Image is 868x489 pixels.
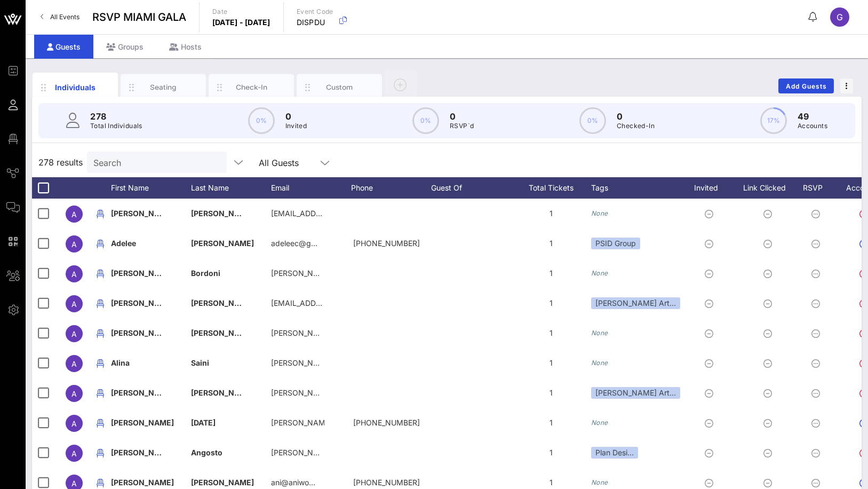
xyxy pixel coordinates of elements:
div: G [830,7,849,27]
div: Custom [316,82,363,92]
div: Last Name [191,177,271,199]
div: Individuals [52,82,99,93]
div: RSVP [799,177,837,199]
p: adeleec@g… [271,228,317,258]
p: RSVP`d [450,121,474,131]
span: A [71,479,77,488]
div: Guests [34,35,93,59]
span: +17864129741 [353,239,420,248]
div: Plan Desi… [591,447,638,459]
div: 1 [511,348,591,378]
span: [DATE] [191,418,216,427]
span: [PERSON_NAME] [191,239,254,248]
span: [EMAIL_ADDRESS][DOMAIN_NAME] [271,209,400,218]
p: 0 [285,110,307,123]
div: Link Clicked [740,177,799,199]
p: [DATE] - [DATE] [212,17,270,28]
span: [PERSON_NAME] [111,209,174,218]
div: 1 [511,438,591,468]
span: [PERSON_NAME] [191,478,254,487]
span: A [71,449,77,458]
span: [PERSON_NAME] [111,418,174,427]
div: Email [271,177,351,199]
div: Invited [682,177,740,199]
div: Guest Of [431,177,511,199]
button: Add Guests [778,78,834,93]
span: [PERSON_NAME][EMAIL_ADDRESS][DOMAIN_NAME] [271,388,461,397]
div: 1 [511,199,591,228]
span: [PERSON_NAME] [191,388,254,397]
span: [PERSON_NAME] [191,328,254,337]
span: [PERSON_NAME] [191,298,254,307]
span: Alina [111,358,130,367]
span: Bordoni [191,269,220,278]
div: 1 [511,228,591,258]
div: Tags [591,177,682,199]
p: Invited [285,121,307,131]
p: DISPDU [297,17,333,28]
span: [PERSON_NAME] [111,478,174,487]
span: A [71,299,77,309]
i: None [591,209,608,217]
span: A [71,359,77,368]
span: Add Guests [785,82,827,90]
i: None [591,419,608,427]
div: PSID Group [591,238,640,249]
p: [PERSON_NAME]… [271,408,324,438]
span: Angosto [191,448,222,457]
p: 278 [90,110,142,123]
div: All Guests [259,158,299,168]
div: 1 [511,378,591,408]
p: Checked-In [617,121,655,131]
p: Total Individuals [90,121,142,131]
span: [PERSON_NAME] [111,298,174,307]
div: 1 [511,318,591,348]
span: [PERSON_NAME][EMAIL_ADDRESS][DOMAIN_NAME] [271,358,461,367]
span: A [71,419,77,428]
p: 0 [450,110,474,123]
span: +12159011115 [353,418,420,427]
span: [PERSON_NAME] [111,448,174,457]
div: 1 [511,288,591,318]
i: None [591,359,608,367]
span: [PERSON_NAME][EMAIL_ADDRESS][DOMAIN_NAME] [271,269,461,278]
div: [PERSON_NAME] Art… [591,297,680,309]
div: Check-In [228,82,275,92]
span: [PERSON_NAME] [111,388,174,397]
p: Event Code [297,6,333,17]
span: A [71,270,77,279]
div: First Name [111,177,191,199]
span: A [71,240,77,249]
span: Adelee [111,239,136,248]
div: Hosts [156,35,214,59]
span: G [837,12,843,22]
div: Groups [93,35,156,59]
span: [EMAIL_ADDRESS][DOMAIN_NAME] [271,298,400,307]
span: Saini [191,358,209,367]
span: [PERSON_NAME] [111,328,174,337]
span: +19176910685 [353,478,420,487]
i: None [591,269,608,277]
span: A [71,329,77,338]
span: All Events [50,13,79,21]
i: None [591,329,608,337]
span: [PERSON_NAME][EMAIL_ADDRESS][DOMAIN_NAME] [271,328,461,337]
a: All Events [34,9,86,26]
span: 278 results [38,156,83,169]
span: [PERSON_NAME] [191,209,254,218]
div: Seating [140,82,187,92]
i: None [591,478,608,486]
span: A [71,389,77,398]
div: 1 [511,258,591,288]
span: [PERSON_NAME] [111,269,174,278]
div: 1 [511,408,591,438]
p: 0 [617,110,655,123]
div: Phone [351,177,431,199]
div: [PERSON_NAME] Art… [591,387,680,399]
p: Date [212,6,270,17]
span: RSVP MIAMI GALA [92,9,186,25]
span: [PERSON_NAME][EMAIL_ADDRESS][DOMAIN_NAME] [271,448,461,457]
div: All Guests [252,152,338,173]
span: A [71,210,77,219]
p: 49 [798,110,827,123]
